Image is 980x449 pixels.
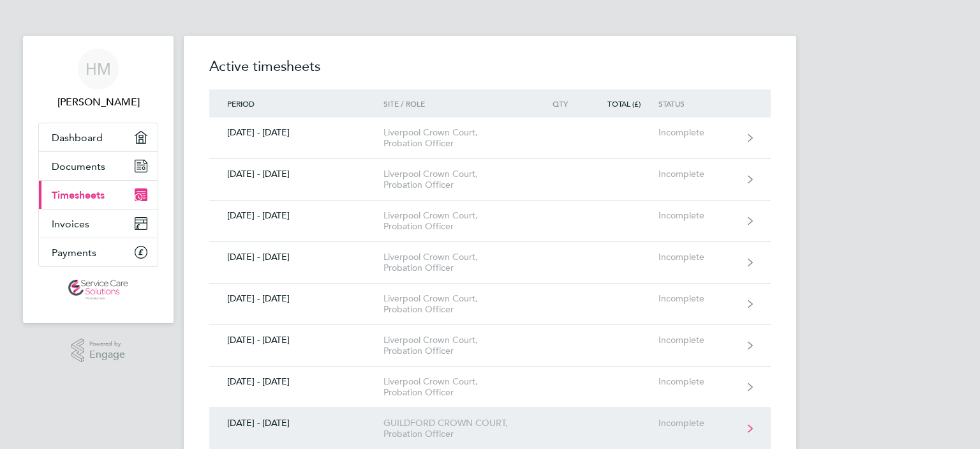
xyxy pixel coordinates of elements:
[52,247,96,259] span: Payments
[658,252,737,263] div: Incomplete
[658,335,737,346] div: Incomplete
[383,376,530,398] div: Liverpool Crown Court, Probation Officer
[383,335,530,356] div: Liverpool Crown Court, Probation Officer
[38,280,158,300] a: Go to home page
[383,418,530,439] div: GUILDFORD CROWN COURT, Probation Officer
[209,252,383,263] div: [DATE] - [DATE]
[658,99,737,108] div: Status
[209,325,771,367] a: [DATE] - [DATE]Liverpool Crown Court, Probation OfficerIncomplete
[658,376,737,387] div: Incomplete
[68,280,128,300] img: servicecare-logo-retina.png
[85,61,111,77] span: HM
[209,284,771,325] a: [DATE] - [DATE]Liverpool Crown Court, Probation OfficerIncomplete
[52,132,103,144] span: Dashboard
[38,49,158,110] a: HM[PERSON_NAME]
[209,367,771,408] a: [DATE] - [DATE]Liverpool Crown Court, Probation OfficerIncomplete
[209,169,383,179] div: [DATE] - [DATE]
[209,210,383,221] div: [DATE] - [DATE]
[383,169,530,190] div: Liverpool Crown Court, Probation Officer
[658,418,737,429] div: Incomplete
[658,210,737,221] div: Incomplete
[383,293,530,315] div: Liverpool Crown Court, Probation Officer
[383,252,530,273] div: Liverpool Crown Court, Probation Officer
[209,159,771,201] a: [DATE] - [DATE]Liverpool Crown Court, Probation OfficerIncomplete
[71,339,126,363] a: Powered byEngage
[209,127,383,138] div: [DATE] - [DATE]
[52,218,89,230] span: Invoices
[209,418,383,429] div: [DATE] - [DATE]
[209,376,383,387] div: [DATE] - [DATE]
[39,209,158,238] a: Invoices
[383,99,530,108] div: Site / Role
[383,210,530,232] div: Liverpool Crown Court, Probation Officer
[52,160,105,172] span: Documents
[39,181,158,209] a: Timesheets
[209,335,383,346] div: [DATE] - [DATE]
[658,169,737,179] div: Incomplete
[39,238,158,266] a: Payments
[209,118,771,159] a: [DATE] - [DATE]Liverpool Crown Court, Probation OfficerIncomplete
[586,99,658,108] div: Total (£)
[209,201,771,242] a: [DATE] - [DATE]Liverpool Crown Court, Probation OfficerIncomplete
[89,339,125,349] span: Powered by
[23,36,174,323] nav: Main navigation
[52,189,105,201] span: Timesheets
[658,293,737,304] div: Incomplete
[209,242,771,284] a: [DATE] - [DATE]Liverpool Crown Court, Probation OfficerIncomplete
[530,99,586,108] div: Qty
[209,56,771,89] h2: Active timesheets
[227,98,255,109] span: Period
[39,152,158,180] a: Documents
[658,127,737,138] div: Incomplete
[38,95,158,110] span: Helen Maguire
[209,293,383,304] div: [DATE] - [DATE]
[383,127,530,149] div: Liverpool Crown Court, Probation Officer
[89,349,125,360] span: Engage
[39,123,158,151] a: Dashboard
